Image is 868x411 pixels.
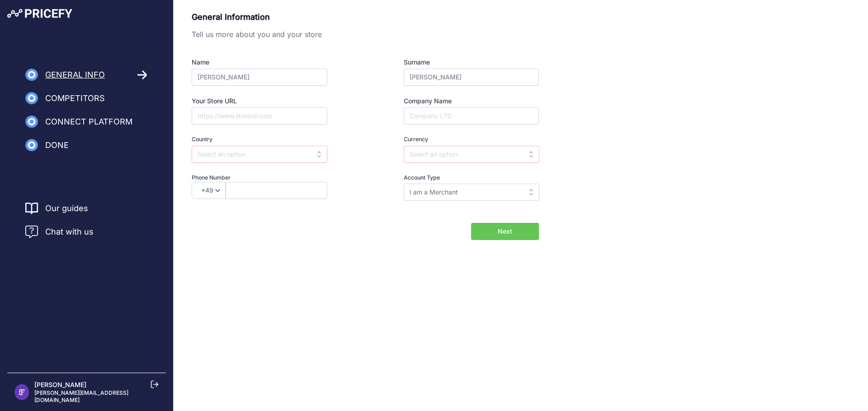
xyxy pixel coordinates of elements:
button: Next [471,223,539,240]
p: General Information [192,11,539,23]
label: Company Name [404,97,539,106]
input: https://www.storeurl.com [192,107,327,125]
label: Country [192,135,360,144]
span: Done [45,139,69,152]
input: Select an option [192,146,327,163]
span: Next [498,227,512,236]
input: Company LTD [404,107,539,125]
p: [PERSON_NAME] [34,380,159,389]
label: Currency [404,135,539,144]
span: General Info [45,69,105,81]
label: Account Type [404,174,539,182]
p: [PERSON_NAME][EMAIL_ADDRESS][DOMAIN_NAME] [34,389,159,404]
p: Tell us more about you and your store [192,29,539,40]
img: Pricefy Logo [7,9,72,18]
span: Connect Platform [45,115,132,128]
input: Select an option [404,146,539,163]
span: Competitors [45,92,105,105]
span: Chat with us [45,226,94,238]
a: Our guides [45,202,88,215]
label: Your Store URL [192,97,360,106]
input: Select an option [404,184,539,201]
a: Chat with us [25,226,94,238]
label: Surname [404,58,539,67]
label: Phone Number [192,174,360,182]
label: Name [192,58,360,67]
